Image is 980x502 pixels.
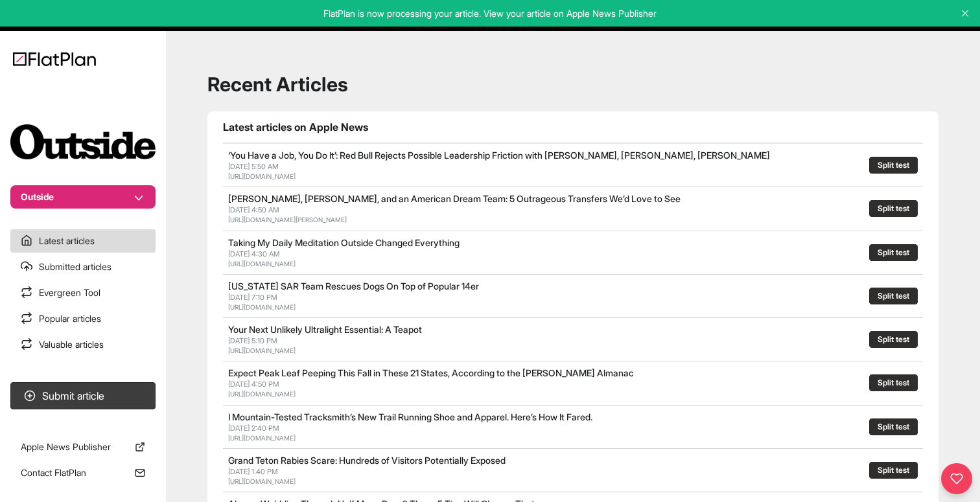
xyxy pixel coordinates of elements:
a: Grand Teton Rabies Scare: Hundreds of Visitors Potentially Exposed [228,455,506,466]
a: ‘You Have a Job, You Do It’: Red Bull Rejects Possible Leadership Friction with [PERSON_NAME], [P... [228,150,770,161]
button: Split test [869,200,918,217]
button: Split test [869,244,918,261]
a: [URL][DOMAIN_NAME][PERSON_NAME] [228,216,347,223]
a: [URL][DOMAIN_NAME] [228,477,296,485]
a: Expect Peak Leaf Peeping This Fall in These 21 States, According to the [PERSON_NAME] Almanac [228,367,634,378]
a: [URL][DOMAIN_NAME] [228,390,296,398]
span: [DATE] 4:30 AM [228,249,280,258]
a: [URL][DOMAIN_NAME] [228,347,296,354]
span: [DATE] 7:10 PM [228,293,277,302]
button: Split test [869,157,918,174]
h1: Latest articles on Apple News [223,119,923,135]
span: [DATE] 5:50 AM [228,162,279,171]
span: [DATE] 4:50 AM [228,205,279,214]
a: Apple News Publisher [10,435,156,459]
span: [DATE] 4:50 PM [228,380,279,389]
a: I Mountain-Tested Tracksmith’s New Trail Running Shoe and Apparel. Here’s How It Fared. [228,411,592,422]
button: Split test [869,462,918,479]
a: Contact FlatPlan [10,461,156,485]
a: Taking My Daily Meditation Outside Changed Everything [228,237,460,248]
button: Split test [869,288,918,304]
p: FlatPlan is now processing your article. View your article on Apple News Publisher [9,7,971,20]
a: [URL][DOMAIN_NAME] [228,172,296,180]
a: Your Next Unlikely Ultralight Essential: A Teapot [228,324,422,335]
button: Submit article [10,382,156,409]
a: [URL][DOMAIN_NAME] [228,260,296,268]
a: Evergreen Tool [10,281,156,304]
a: Popular articles [10,307,156,330]
img: Publication Logo [10,124,156,159]
span: [DATE] 5:10 PM [228,336,277,345]
button: Split test [869,374,918,391]
a: Valuable articles [10,333,156,356]
h1: Recent Articles [207,73,939,96]
button: Split test [869,331,918,348]
a: [PERSON_NAME], [PERSON_NAME], and an American Dream Team: 5 Outrageous Transfers We’d Love to See [228,193,681,204]
button: Split test [869,418,918,435]
a: [URL][DOMAIN_NAME] [228,434,296,442]
a: Submitted articles [10,255,156,279]
span: [DATE] 2:40 PM [228,424,279,433]
button: Outside [10,185,156,209]
a: [URL][DOMAIN_NAME] [228,303,296,311]
a: [US_STATE] SAR Team Rescues Dogs On Top of Popular 14er [228,280,479,291]
span: [DATE] 1:40 PM [228,467,278,476]
img: Logo [13,52,96,66]
a: Latest articles [10,229,156,253]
